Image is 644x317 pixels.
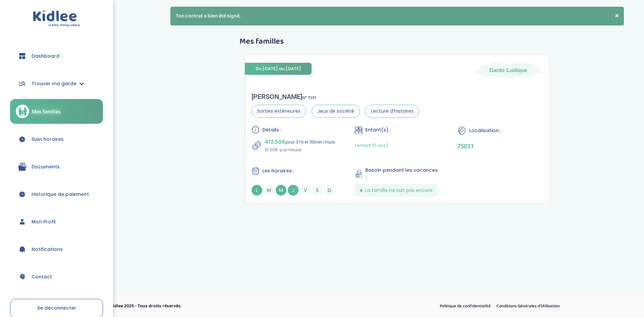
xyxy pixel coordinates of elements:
[10,210,103,234] a: Mon Profil
[324,185,335,196] span: D
[302,94,316,101] span: N° 7251
[32,218,56,225] span: Mon Profil
[252,93,419,101] div: [PERSON_NAME]
[615,12,619,19] button: ×
[265,137,335,147] p: pour 31h et 30min /mois
[265,147,335,153] p: 15.00€ par heure
[239,37,555,46] h3: Mes familles
[469,127,501,134] span: Localisation :
[355,142,388,149] span: 1 enfant (5 ans)
[37,305,76,311] span: Se déconnecter
[489,67,527,74] span: Garde Ludique
[10,237,103,261] a: Notifications
[32,191,89,198] span: Historique de paiement
[262,167,294,174] span: Les horaires :
[10,155,103,179] a: Documents
[457,143,543,150] p: 75011
[365,105,419,118] span: Lecture d'histoires
[265,137,285,147] span: 472.50€
[300,185,311,196] span: V
[10,182,103,206] a: Historique de paiement
[262,126,281,134] span: Détails :
[32,273,52,280] span: Contact
[312,105,360,118] span: Jeux de société
[494,302,562,311] a: Conditions Générales d’Utilisation
[10,265,103,289] a: Contact
[365,126,391,134] span: Enfant(s) :
[32,108,61,115] span: Mes familles
[32,136,64,143] span: Suivi horaires
[10,44,103,68] a: Dashboard
[170,7,624,25] div: Ton contrat a bien été signé.
[245,63,312,74] span: Du [DATE] au [DATE]
[32,53,59,60] span: Dashboard
[276,185,286,196] span: M
[10,71,103,96] a: Trouver ma garde
[264,185,274,196] span: M
[312,185,323,196] span: S
[365,167,440,181] span: Besoin pendant les vacances :
[33,10,80,27] img: logo.svg
[365,187,433,194] span: La famille ne sait pas encore
[32,163,60,170] span: Documents
[32,246,63,253] span: Notifications
[252,105,306,118] span: Sorties extérieures
[252,185,262,196] span: L
[10,127,103,151] a: Suivi horaires
[10,99,103,124] a: Mes familles
[288,185,299,196] span: J
[437,302,493,311] a: Politique de confidentialité
[106,303,351,310] p: © Kidlee 2025 - Tous droits réservés.
[32,80,76,87] span: Trouver ma garde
